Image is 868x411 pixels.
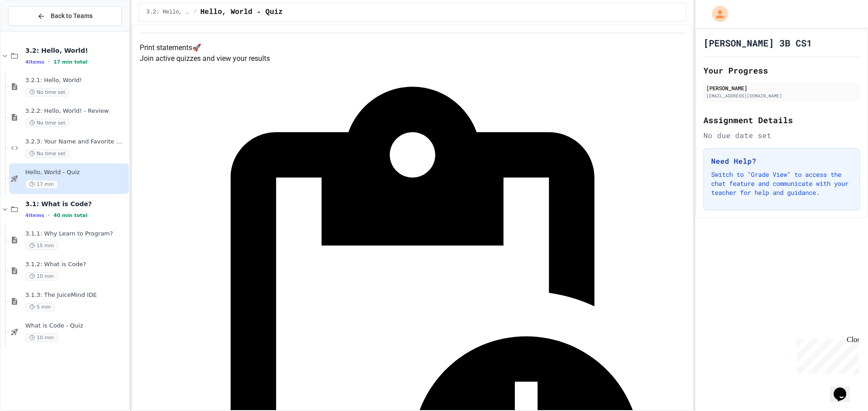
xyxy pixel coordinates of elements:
span: Hello, World - Quiz [200,7,283,18]
span: No time set [25,149,70,158]
span: 3.2: Hello, World! [25,46,127,55]
span: 3.1.3: The JuiceMind IDE [25,291,127,299]
iframe: chat widget [793,336,859,374]
h1: [PERSON_NAME] 3B CS1 [703,37,812,49]
span: Back to Teams [51,11,93,21]
p: Switch to "Grade View" to access the chat feature and communicate with your teacher for help and ... [711,170,852,197]
span: 3.1.1: Why Learn to Program? [25,230,127,238]
span: 10 min [25,333,58,342]
span: 15 min [25,241,58,250]
span: 4 items [25,59,44,65]
span: Hello, World - Quiz [25,169,127,176]
span: 17 min [25,180,58,189]
h4: Print statements 🚀 [140,42,685,53]
h3: Need Help? [711,156,852,166]
div: Chat with us now!Close [4,4,62,57]
span: 3.1.2: What is Code? [25,261,127,268]
span: / [193,9,197,16]
span: 4 items [25,212,44,218]
span: • [48,58,50,65]
span: • [48,212,50,219]
span: No time set [25,119,70,127]
span: 3.1: What is Code? [25,200,127,208]
button: Back to Teams [8,6,122,26]
iframe: chat widget [830,375,859,402]
span: 3.2: Hello, World! [146,9,190,16]
div: [PERSON_NAME] [706,84,857,92]
span: 40 min total [53,212,87,218]
span: What is Code - Quiz [25,322,127,330]
h2: Assignment Details [703,114,860,126]
span: No time set [25,88,70,97]
span: 3.2.1: Hello, World! [25,77,127,84]
div: No due date set [703,130,860,141]
span: 3.2.3: Your Name and Favorite Movie [25,138,127,146]
p: Join active quizzes and view your results [140,53,685,64]
span: 10 min [25,272,58,281]
div: [EMAIL_ADDRESS][DOMAIN_NAME] [706,92,857,99]
h2: Your Progress [703,64,860,77]
span: 3.2.2: Hello, World! - Review [25,107,127,115]
span: 17 min total [53,59,87,65]
span: 5 min [25,303,55,311]
div: My Account [703,4,731,24]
